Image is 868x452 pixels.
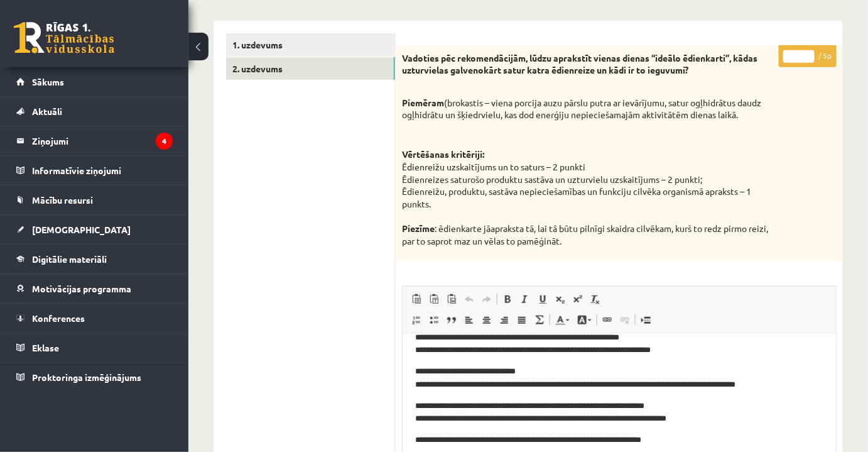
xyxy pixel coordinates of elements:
i: 4 [156,133,173,150]
span: Sākums [32,76,64,87]
span: Mācību resursi [32,194,93,206]
strong: Vērtēšanas kritēriji: [402,148,484,160]
a: Izlīdzināt malas [513,312,531,328]
a: [DEMOGRAPHIC_DATA] [16,215,173,244]
a: Eklase [16,333,173,362]
a: Proktoringa izmēģinājums [16,363,173,392]
span: Eklase [32,342,59,353]
a: Math [531,312,548,328]
a: Informatīvie ziņojumi [16,156,173,185]
a: 1. uzdevums [226,33,395,57]
a: Bloka citāts [443,312,460,328]
span: Digitālie materiāli [32,253,107,265]
a: Slīpraksts (vadīšanas taustiņš+I) [516,291,534,307]
span: Motivācijas programma [32,283,131,294]
p: / 5p [779,45,837,67]
a: Sākums [16,67,173,96]
a: Fona krāsa [573,312,595,328]
span: Aktuāli [32,106,62,117]
a: Ievietot no Worda [443,291,460,307]
a: Ievietot lapas pārtraukumu drukai [637,312,654,328]
a: 2. uzdevums [226,57,395,80]
span: [DEMOGRAPHIC_DATA] [32,224,131,235]
a: Mācību resursi [16,185,173,214]
a: Rīgas 1. Tālmācības vidusskola [14,22,114,53]
a: Saite (vadīšanas taustiņš+K) [599,312,616,328]
a: Ievietot/noņemt sarakstu ar aizzīmēm [425,312,443,328]
a: Digitālie materiāli [16,245,173,273]
span: Konferences [32,312,85,324]
legend: Informatīvie ziņojumi [32,156,173,185]
a: Teksta krāsa [551,312,573,328]
p: Ēdienreižu uzskaitījums un to saturs – 2 punkti Ēdienreizes saturošo produktu sastāva un uzturvie... [402,148,774,247]
a: Izlīdzināt pa kreisi [460,312,478,328]
a: Atkārtot (vadīšanas taustiņš+Y) [478,291,496,307]
a: Treknraksts (vadīšanas taustiņš+B) [499,291,516,307]
p: (brokastis – viena porcija auzu pārslu putra ar ievārījumu, satur ogļhidrātus daudz ogļhidrātu un... [402,97,774,121]
a: Atcelt (vadīšanas taustiņš+Z) [460,291,478,307]
a: Ievietot/noņemt numurētu sarakstu [408,312,425,328]
body: Bagātinātā teksta redaktors, wiswyg-editor-47434007781500-1760279821-23 [13,13,420,27]
a: Noņemt stilus [587,291,604,307]
legend: Ziņojumi [32,126,173,155]
a: Aktuāli [16,97,173,126]
a: Izlīdzināt pa labi [496,312,513,328]
span: Proktoringa izmēģinājums [32,372,141,383]
a: Ievietot kā vienkāršu tekstu (vadīšanas taustiņš+pārslēgšanas taustiņš+V) [425,291,443,307]
strong: Vadoties pēc rekomendācijām, lūdzu aprakstīt vienas dienas “ideālo ēdienkarti”, kādas uzturvielas... [402,52,757,76]
strong: Piezīme [402,223,435,234]
a: Pasvītrojums (vadīšanas taustiņš+U) [534,291,551,307]
a: Motivācijas programma [16,274,173,303]
a: Centrēti [478,312,496,328]
a: Ziņojumi4 [16,126,173,155]
a: Augšraksts [569,291,587,307]
a: Apakšraksts [551,291,569,307]
a: Atsaistīt [616,312,634,328]
a: Konferences [16,304,173,333]
strong: Piemēram [402,97,444,108]
a: Ielīmēt (vadīšanas taustiņš+V) [408,291,425,307]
